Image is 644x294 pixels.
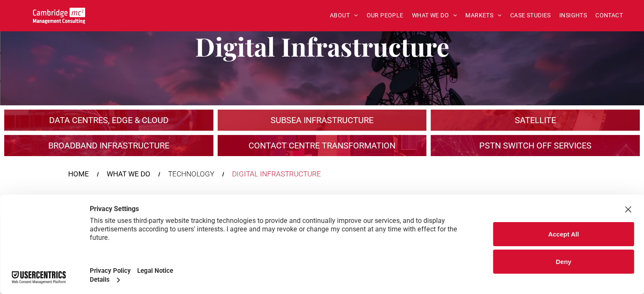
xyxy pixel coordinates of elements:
a: WHAT WE DO [107,169,150,180]
a: WHAT WE DO [408,9,462,22]
span: Digital Infrastructure [195,29,449,63]
img: Go to Homepage [33,8,85,24]
div: TECHNOLOGY [168,169,214,180]
a: CONTACT [591,9,627,22]
a: OUR PEOPLE [362,9,407,22]
a: INSIGHTS [555,9,591,22]
a: A large mall with arched glass roof [431,110,640,131]
a: CASE STUDIES [506,9,555,22]
nav: Breadcrumbs [68,169,576,180]
a: HOME [68,169,89,180]
div: DIGITAL INFRASTRUCTURE [232,169,321,180]
a: An industrial plant [4,110,213,131]
a: MARKETS [461,9,506,22]
a: ABOUT [326,9,362,22]
a: A crowd in silhouette at sunset, on a rise or lookout point [4,135,213,156]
